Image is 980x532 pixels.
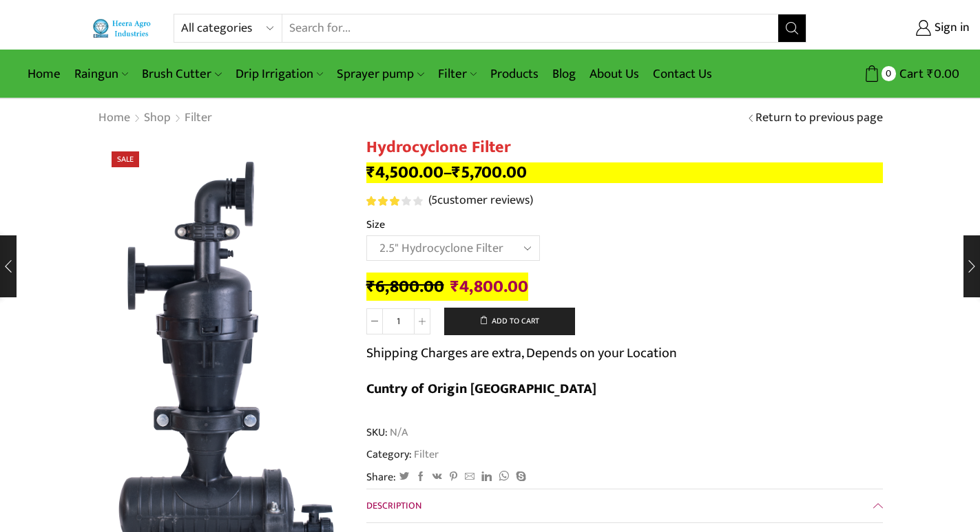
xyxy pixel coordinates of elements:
[366,377,596,401] b: Cuntry of Origin [GEOGRAPHIC_DATA]
[135,58,228,90] a: Brush Cutter
[428,192,533,210] a: (5customer reviews)
[366,162,883,183] p: –
[366,273,444,301] bdi: 6,800.00
[450,273,528,301] bdi: 4,800.00
[366,447,439,462] span: Category:
[366,342,677,364] p: Shipping Charges are extra, Depends on your Location
[229,58,330,90] a: Drip Irrigation
[444,308,575,335] button: Add to cart
[545,58,583,90] a: Blog
[98,109,213,127] nav: Breadcrumb
[366,158,444,187] bdi: 4,500.00
[330,58,430,90] a: Sprayer pump
[450,273,459,301] span: ₹
[98,109,131,127] a: Home
[931,19,970,37] span: Sign in
[282,14,778,42] input: Search for...
[366,469,396,485] span: Share:
[452,158,527,187] bdi: 5,700.00
[882,66,896,81] span: 0
[366,158,375,187] span: ₹
[927,63,934,85] span: ₹
[143,109,171,127] a: Shop
[112,151,139,167] span: Sale
[184,109,213,127] a: Filter
[366,489,883,522] a: Description
[927,63,959,85] bdi: 0.00
[366,217,385,233] label: Size
[366,196,425,206] span: 5
[755,109,883,127] a: Return to previous page
[483,58,545,90] a: Products
[366,273,375,301] span: ₹
[431,58,483,90] a: Filter
[366,425,883,440] span: SKU:
[366,196,422,206] div: Rated 3.20 out of 5
[21,58,67,90] a: Home
[388,425,408,440] span: N/A
[646,58,719,90] a: Contact Us
[383,308,414,334] input: Product quantity
[820,61,959,87] a: 0 Cart ₹0.00
[366,196,402,206] span: Rated out of 5 based on customer ratings
[431,190,437,211] span: 5
[827,16,970,41] a: Sign in
[412,445,439,463] a: Filter
[778,14,806,42] button: Search button
[452,158,461,187] span: ₹
[67,58,135,90] a: Raingun
[366,498,421,513] span: Description
[896,65,924,83] span: Cart
[583,58,646,90] a: About Us
[366,138,883,158] h1: Hydrocyclone Filter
